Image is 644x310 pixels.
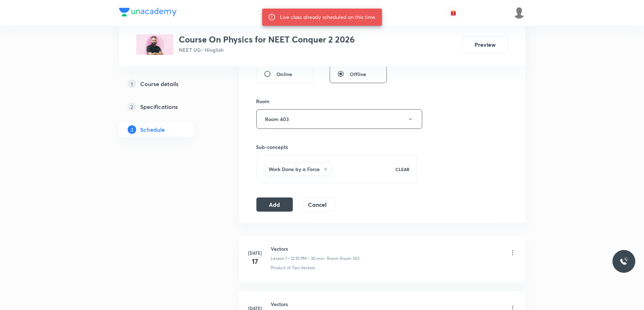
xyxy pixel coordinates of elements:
h5: Specifications [141,102,178,111]
img: E5728D4E-31F4-41E1-B73E-20BE2D4C7548_plus.png [136,34,173,55]
img: ttu [620,257,628,266]
h5: Course details [141,80,179,88]
div: Live class already scheduled on this time. [280,11,376,24]
p: CLEAR [395,166,409,172]
h3: Course On Physics for NEET Conquer 2 2026 [179,34,355,45]
h6: Work Done by a Force [269,165,320,173]
h4: 17 [248,256,262,267]
h6: Vectors [271,300,362,308]
span: Offline [350,70,367,78]
h6: Room [256,97,270,105]
h6: Sub-concepts [256,143,417,151]
button: Add [256,197,293,212]
a: Company Logo [119,8,177,18]
p: 2 [128,102,136,111]
h5: Schedule [141,125,165,134]
button: Preview [462,36,508,53]
img: Shubham K Singh [513,7,525,19]
p: NEET UG • Hinglish [179,46,355,54]
button: Room 403 [256,109,422,129]
p: • Room Room 303 [324,255,360,262]
p: Product of Two Vectors [271,265,315,271]
a: 1Course details [119,77,216,91]
button: Cancel [299,197,335,212]
img: avatar [450,10,457,16]
p: Lesson 1 • 12:10 PM • 30 min [271,255,324,262]
img: Company Logo [119,8,177,16]
p: 1 [128,80,136,88]
h6: Vectors [271,245,360,252]
p: 3 [128,125,136,134]
a: 2Specifications [119,100,216,114]
h6: [DATE] [248,250,262,256]
span: Online [277,70,292,78]
button: avatar [448,7,459,19]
